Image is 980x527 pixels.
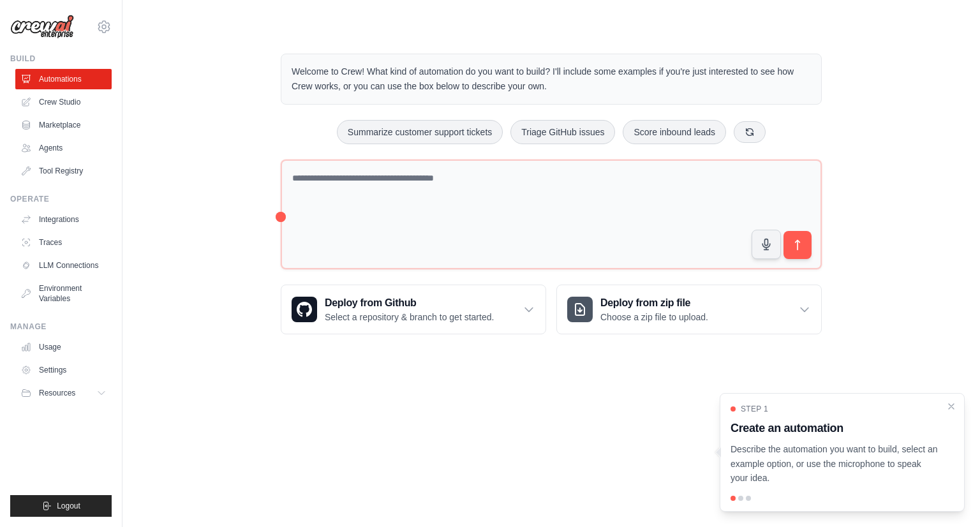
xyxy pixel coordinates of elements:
[10,15,74,39] img: Logo
[57,501,80,511] span: Logout
[10,495,112,517] button: Logout
[600,295,708,311] h3: Deploy from zip file
[510,120,615,144] button: Triage GitHub issues
[600,311,708,323] p: Choose a zip file to upload.
[731,442,939,486] p: Describe the automation you want to build, select an example option, or use the microphone to spe...
[946,401,956,412] button: Close walkthrough
[10,194,112,204] div: Operate
[916,466,980,527] iframe: Chat Widget
[10,322,112,332] div: Manage
[337,120,503,144] button: Summarize customer support tickets
[15,232,112,253] a: Traces
[292,64,811,94] p: Welcome to Crew! What kind of automation do you want to build? I'll include some examples if you'...
[15,360,112,380] a: Settings
[731,419,939,437] h3: Create an automation
[10,54,112,64] div: Build
[15,161,112,181] a: Tool Registry
[15,255,112,276] a: LLM Connections
[39,388,75,398] span: Resources
[15,115,112,135] a: Marketplace
[15,278,112,309] a: Environment Variables
[15,337,112,357] a: Usage
[623,120,726,144] button: Score inbound leads
[15,383,112,403] button: Resources
[15,209,112,230] a: Integrations
[325,311,494,323] p: Select a repository & branch to get started.
[15,69,112,89] a: Automations
[15,138,112,158] a: Agents
[15,92,112,112] a: Crew Studio
[325,295,494,311] h3: Deploy from Github
[741,404,768,414] span: Step 1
